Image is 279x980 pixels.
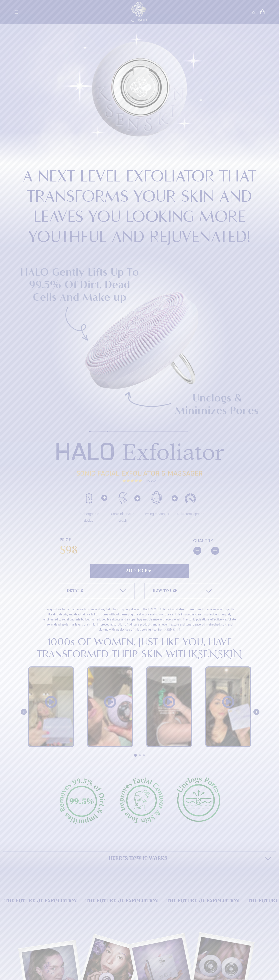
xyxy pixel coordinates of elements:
[108,511,137,524] p: Sonic cleansing brush
[164,627,180,632] strong: Ksenskin
[131,2,147,22] img: KSENSKIN White Logo
[118,777,165,825] img: Ksenskin
[122,440,224,464] span: Exfoliator
[12,7,21,16] summary: Menu
[59,583,134,599] a: DETAILS
[172,495,178,501] img: Massager
[134,754,137,757] button: 1 of 2
[162,898,243,904] li: The Future of Exfoliation
[81,491,96,506] img: Rechargeable device
[60,544,78,556] span: $98
[145,583,220,599] a: HOW TO USE
[108,431,128,432] button: Load image 2 in gallery view
[149,491,164,505] img: Massager
[143,754,145,756] button: 3 of 2
[148,431,168,432] button: Load image 3 in gallery view
[74,511,103,524] p: Rechargeable device
[176,777,222,823] img: Ksenskin
[126,568,153,573] span: Add to Bag
[253,709,259,715] button: Next
[19,468,260,479] p: Sonic Facial Exfoliator & Massager
[176,511,205,517] p: 4 different speeds
[168,431,188,432] button: Load image 4 in gallery view
[134,495,141,501] img: Massager
[142,511,171,517] p: Firming massager
[57,777,107,825] img: Ksenskin
[191,647,242,661] span: KSENSKIN
[22,634,257,660] h2: 1000s OF WOMEN, JUST LIKE YOU, HAVE TRANSFORMED THEIR SKIN WITH
[90,564,189,578] button: Add to Bag
[139,754,141,756] button: 2 of 2
[117,492,129,504] img: Sonic Facial Exfoliator
[143,479,156,483] span: 87 reviews
[185,493,196,504] img: Speed
[21,709,27,715] button: Previous
[101,495,107,501] img: plus-icon.png
[60,536,78,543] span: Price
[193,537,219,544] label: Quantity
[3,852,276,866] h2: Here is how it works...
[14,166,265,247] h2: A next level exfoliator that transforms your skin and leaves you looking more youthful and rejuve...
[89,431,108,432] button: Load image 1 in gallery view
[43,608,236,631] span: Say goodbye to hard abrasive brushes and say hello to soft glowy skin with the HALO Exfoliator. O...
[123,479,143,483] span: 5.00 stars
[81,898,162,904] li: The Future of Exfoliation
[128,431,148,432] button: Play video 1 in gallery view
[55,438,115,465] span: HALO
